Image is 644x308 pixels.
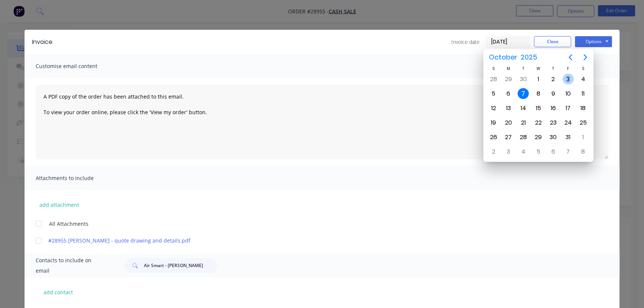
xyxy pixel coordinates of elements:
span: Contacts to include on email [36,255,106,276]
div: Monday, October 6, 2025 [503,88,514,99]
div: Sunday, October 5, 2025 [488,88,499,99]
div: S [576,65,590,72]
span: October [487,51,519,64]
div: Friday, October 24, 2025 [563,117,574,128]
div: Monday, September 29, 2025 [503,74,514,85]
div: Thursday, October 2, 2025 [548,74,559,85]
div: Sunday, October 19, 2025 [488,117,499,128]
div: Thursday, October 30, 2025 [548,132,559,143]
button: add attachment [36,199,83,210]
textarea: A PDF copy of the order has been attached to this email. To view your order online, please click ... [36,85,608,159]
div: T [546,65,561,72]
div: Wednesday, October 1, 2025 [532,74,544,85]
div: Friday, October 3, 2025 [563,74,574,85]
div: Sunday, October 12, 2025 [488,103,499,114]
button: October2025 [484,51,542,64]
div: Saturday, October 11, 2025 [577,88,589,99]
button: Previous page [563,50,578,65]
div: F [561,65,576,72]
div: Monday, November 3, 2025 [503,146,514,157]
div: Wednesday, October 8, 2025 [532,88,544,99]
div: S [486,65,501,72]
div: Monday, October 20, 2025 [503,117,514,128]
div: Saturday, October 25, 2025 [577,117,589,128]
div: Saturday, November 1, 2025 [577,132,589,143]
div: Wednesday, November 5, 2025 [532,146,544,157]
div: Wednesday, October 22, 2025 [532,117,544,128]
div: Thursday, October 16, 2025 [548,103,559,114]
div: Thursday, November 6, 2025 [548,146,559,157]
div: Saturday, October 18, 2025 [577,103,589,114]
div: Tuesday, October 21, 2025 [518,117,529,128]
div: Invoice [32,38,52,46]
div: Friday, October 31, 2025 [563,132,574,143]
button: add contact [36,286,80,298]
div: Wednesday, October 15, 2025 [532,103,544,114]
button: Options [575,36,612,47]
div: Monday, October 13, 2025 [503,103,514,114]
span: Attachments to include [36,173,117,183]
div: Tuesday, September 30, 2025 [518,74,529,85]
div: Friday, October 10, 2025 [563,88,574,99]
span: 2025 [519,51,539,64]
div: Friday, October 17, 2025 [563,103,574,114]
input: Search... [144,258,218,273]
div: Monday, October 27, 2025 [503,132,514,143]
a: #28955 [PERSON_NAME] - quote drawing and details.pdf [48,237,574,244]
div: W [531,65,545,72]
div: Today, Tuesday, October 7, 2025 [518,88,529,99]
div: T [516,65,531,72]
span: Invoice date [451,38,480,46]
div: Sunday, November 2, 2025 [488,146,499,157]
div: Wednesday, October 29, 2025 [532,132,544,143]
div: Tuesday, October 14, 2025 [518,103,529,114]
div: Sunday, October 26, 2025 [488,132,499,143]
div: Thursday, October 23, 2025 [548,117,559,128]
div: Thursday, October 9, 2025 [548,88,559,99]
div: Tuesday, November 4, 2025 [518,146,529,157]
div: Sunday, September 28, 2025 [488,74,499,85]
div: Tuesday, October 28, 2025 [518,132,529,143]
button: Close [534,36,571,47]
span: Customise email content [36,61,117,71]
div: Saturday, October 4, 2025 [577,74,589,85]
div: M [501,65,516,72]
div: Friday, November 7, 2025 [563,146,574,157]
span: All Attachments [49,220,88,228]
div: Saturday, November 8, 2025 [577,146,589,157]
button: Next page [578,50,593,65]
